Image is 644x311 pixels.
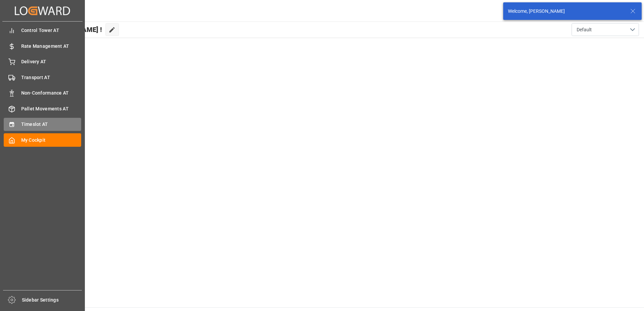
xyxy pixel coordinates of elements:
button: open menu [572,23,639,36]
span: Timeslot AT [21,121,82,128]
span: Pallet Movements AT [21,105,82,112]
span: Non-Conformance AT [21,90,82,97]
a: Control Tower AT [4,24,81,37]
span: My Cockpit [21,137,82,144]
a: Timeslot AT [4,118,81,131]
span: Default [577,26,592,33]
a: Pallet Movements AT [4,102,81,115]
span: Transport AT [21,74,82,81]
a: Transport AT [4,71,81,84]
a: Delivery AT [4,55,81,68]
a: Non-Conformance AT [4,87,81,100]
span: Delivery AT [21,58,82,65]
a: My Cockpit [4,133,81,146]
div: Welcome, [PERSON_NAME] [508,8,624,15]
span: Sidebar Settings [22,297,82,304]
a: Rate Management AT [4,39,81,53]
span: Control Tower AT [21,27,82,34]
span: Rate Management AT [21,43,82,50]
span: Hello [PERSON_NAME] ! [28,23,102,36]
